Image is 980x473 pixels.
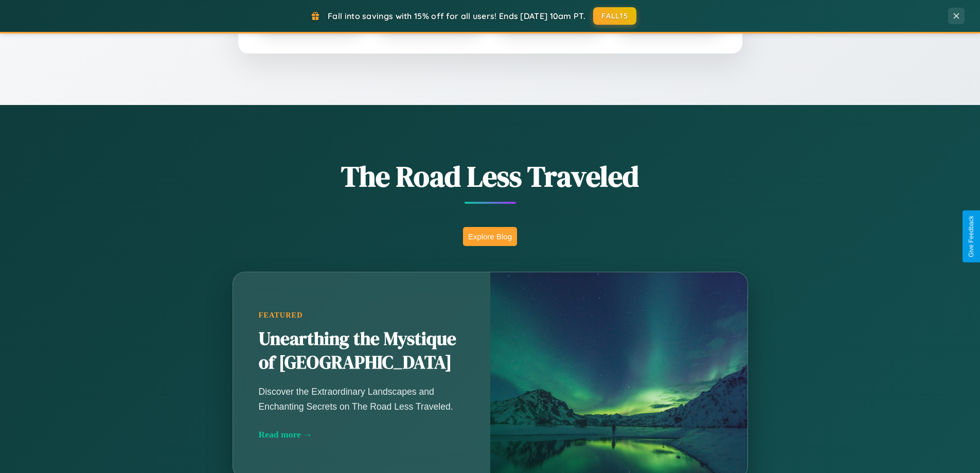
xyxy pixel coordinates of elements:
div: Read more → [259,429,465,440]
h2: Unearthing the Mystique of [GEOGRAPHIC_DATA] [259,327,465,375]
h1: The Road Less Traveled [182,156,799,196]
p: Discover the Extraordinary Landscapes and Enchanting Secrets on The Road Less Traveled. [259,384,465,413]
button: FALL15 [593,7,636,25]
button: Explore Blog [463,227,517,246]
span: Fall into savings with 15% off for all users! Ends [DATE] 10am PT. [328,11,585,21]
div: Featured [259,311,465,320]
div: Give Feedback [968,216,975,257]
